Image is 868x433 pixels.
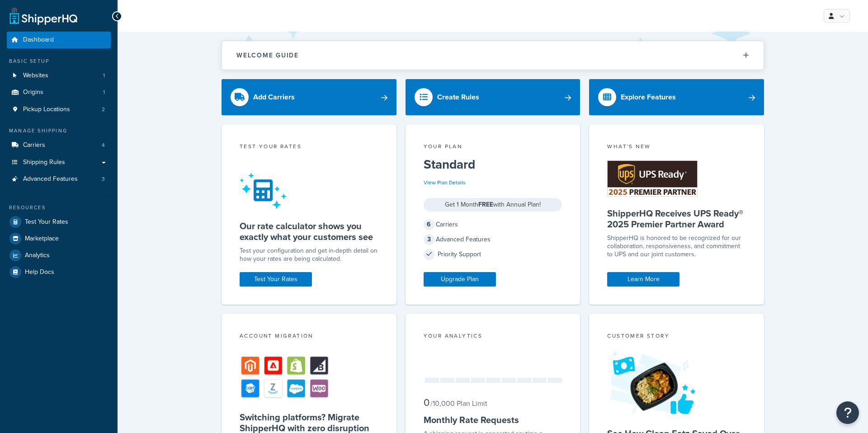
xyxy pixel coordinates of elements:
a: Test Your Rates [7,214,111,230]
div: Basic Setup [7,57,111,65]
div: Get 1 Month with Annual Plan! [424,198,562,212]
span: Help Docs [25,268,54,276]
div: Test your configuration and get in-depth detail on how your rates are being calculated. [240,247,378,263]
div: Account Migration [240,332,378,342]
div: Test your rates [240,142,378,153]
span: 3 [102,175,105,183]
h5: Monthly Rate Requests [424,414,562,425]
h5: Standard [424,157,562,172]
span: 2 [102,106,105,113]
span: Pickup Locations [23,106,70,113]
a: Shipping Rules [7,154,111,171]
div: Manage Shipping [7,127,111,135]
span: Marketplace [25,235,59,243]
a: Test Your Rates [240,272,312,287]
span: 3 [424,234,434,245]
span: Websites [23,72,48,80]
span: 6 [424,219,434,230]
span: Carriers [23,141,45,149]
a: Explore Features [589,79,764,115]
div: Advanced Features [424,233,562,246]
li: Websites [7,67,111,84]
div: Priority Support [424,248,562,261]
a: Add Carriers [222,79,396,115]
span: Origins [23,89,43,96]
span: 1 [103,72,105,80]
span: 1 [103,89,105,96]
div: Create Rules [437,91,479,104]
a: Help Docs [7,264,111,280]
span: Dashboard [23,36,54,44]
a: Learn More [607,272,679,287]
div: Your Plan [424,142,562,153]
span: Analytics [25,252,50,259]
div: Resources [7,204,111,212]
a: Websites1 [7,67,111,84]
h5: Our rate calculator shows you exactly what your customers see [240,221,378,242]
a: View Plan Details [424,179,466,187]
span: Test Your Rates [25,218,68,226]
span: Advanced Features [23,175,78,183]
span: 0 [424,395,429,410]
li: Carriers [7,137,111,154]
span: Shipping Rules [23,159,65,166]
button: Open Resource Center [836,401,859,424]
small: / 10,000 Plan Limit [430,398,487,409]
h2: Welcome Guide [236,52,299,59]
a: Create Rules [406,79,580,115]
div: Explore Features [621,91,676,104]
li: Advanced Features [7,171,111,188]
button: Welcome Guide [222,41,764,70]
a: Carriers4 [7,137,111,154]
p: ShipperHQ is honored to be recognized for our collaboration, responsiveness, and commitment to UP... [607,234,746,259]
li: Origins [7,84,111,101]
a: Marketplace [7,231,111,247]
div: Your Analytics [424,332,562,342]
a: Upgrade Plan [424,272,496,287]
div: Customer Story [607,332,746,342]
a: Origins1 [7,84,111,101]
div: Carriers [424,218,562,231]
a: Analytics [7,247,111,264]
a: Dashboard [7,32,111,48]
h5: ShipperHQ Receives UPS Ready® 2025 Premier Partner Award [607,208,746,230]
div: Add Carriers [253,91,295,104]
div: What's New [607,142,746,153]
li: Pickup Locations [7,101,111,118]
span: 4 [102,141,105,149]
strong: FREE [478,200,493,209]
a: Advanced Features3 [7,171,111,188]
a: Pickup Locations2 [7,101,111,118]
